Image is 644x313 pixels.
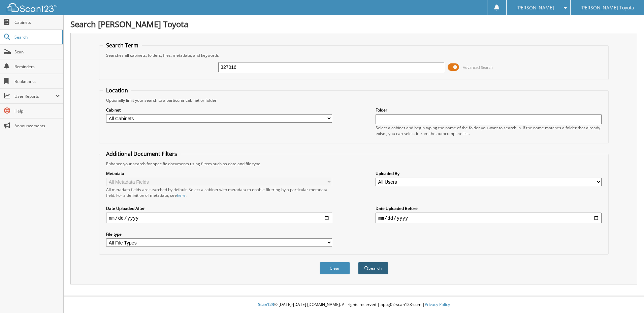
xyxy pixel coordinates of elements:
span: Scan123 [258,302,274,307]
span: Help [14,108,60,114]
div: © [DATE]-[DATE] [DOMAIN_NAME]. All rights reserved | appg02-scan123-com | [64,297,644,313]
label: Date Uploaded Before [376,206,602,211]
div: All metadata fields are searched by default. Select a cabinet with metadata to enable filtering b... [106,187,332,198]
span: [PERSON_NAME] Toyota [580,6,634,10]
span: Bookmarks [14,79,60,84]
label: Date Uploaded After [106,206,332,211]
iframe: Chat Widget [610,281,644,313]
label: Folder [376,107,602,113]
div: Enhance your search for specific documents using filters such as date and file type. [103,161,605,167]
div: Select a cabinet and begin typing the name of the folder you want to search in. If the name match... [376,125,602,136]
span: Search [14,34,59,40]
a: Privacy Policy [425,302,450,307]
legend: Search Term [103,42,142,49]
span: Advanced Search [463,65,493,70]
label: File type [106,231,332,237]
input: end [376,213,602,223]
label: Uploaded By [376,171,602,176]
span: Reminders [14,64,60,70]
legend: Location [103,87,131,94]
img: scan123-logo-white.svg [7,3,57,12]
input: start [106,213,332,223]
span: Scan [14,49,60,55]
label: Cabinet [106,107,332,113]
div: Optionally limit your search to a particular cabinet or folder [103,97,605,103]
span: Announcements [14,123,60,129]
span: Cabinets [14,19,60,25]
span: User Reports [14,93,55,99]
button: Clear [320,262,350,274]
legend: Additional Document Filters [103,150,181,158]
div: Searches all cabinets, folders, files, metadata, and keywords [103,52,605,58]
a: here [177,192,186,198]
h1: Search [PERSON_NAME] Toyota [70,18,637,30]
button: Search [358,262,388,274]
span: [PERSON_NAME] [516,6,554,10]
label: Metadata [106,171,332,176]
